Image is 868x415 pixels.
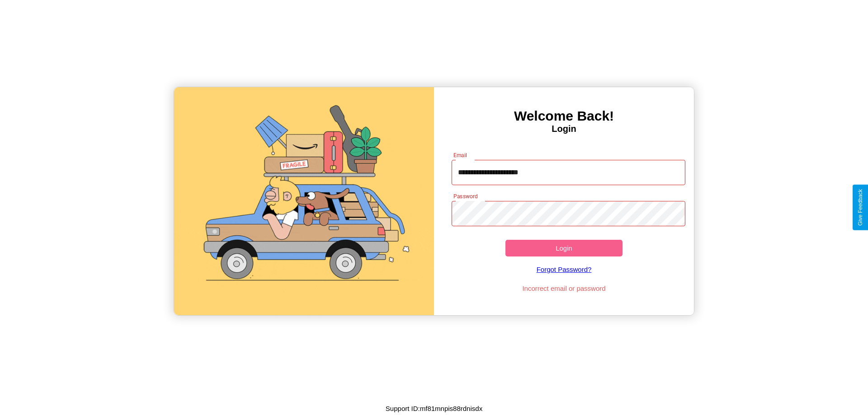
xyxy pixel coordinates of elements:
a: Forgot Password? [447,256,681,282]
label: Email [453,151,467,159]
label: Password [453,192,477,200]
img: gif [174,87,434,315]
p: Support ID: mf81mnpis88rdnisdx [386,402,482,415]
p: Incorrect email or password [447,282,681,294]
button: Login [505,240,623,256]
h3: Welcome Back! [434,108,694,124]
h4: Login [434,124,694,134]
div: Give Feedback [857,189,863,226]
